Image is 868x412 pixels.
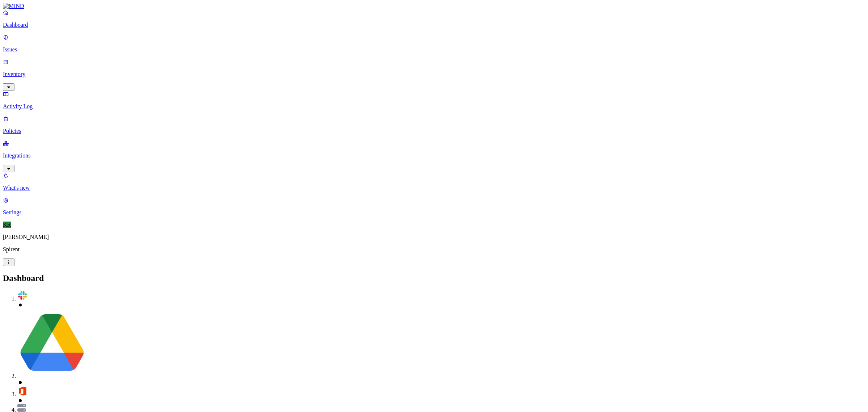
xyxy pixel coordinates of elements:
[3,34,865,53] a: Issues
[3,128,865,134] p: Policies
[3,222,11,228] span: KR
[3,22,865,28] p: Dashboard
[3,185,865,191] p: What's new
[3,152,865,159] p: Integrations
[3,197,865,216] a: Settings
[3,234,865,240] p: [PERSON_NAME]
[17,386,27,396] img: svg%3e
[3,246,865,253] p: Spirent
[3,3,865,9] a: MIND
[17,290,27,300] img: svg%3e
[3,71,865,77] p: Inventory
[3,209,865,216] p: Settings
[3,140,865,171] a: Integrations
[3,46,865,53] p: Issues
[3,59,865,90] a: Inventory
[3,172,865,191] a: What's new
[3,115,865,134] a: Policies
[3,9,865,28] a: Dashboard
[3,273,865,283] h2: Dashboard
[3,91,865,110] a: Activity Log
[3,3,24,9] img: MIND
[17,308,87,378] img: svg%3e
[17,404,26,412] img: svg%3e
[3,103,865,110] p: Activity Log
